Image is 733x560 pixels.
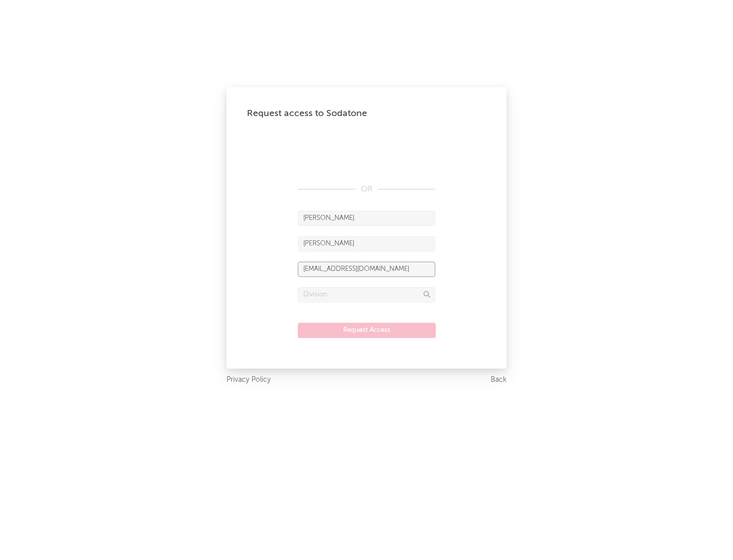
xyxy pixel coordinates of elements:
[247,107,486,120] div: Request access to Sodatone
[298,183,435,195] div: OR
[298,236,435,251] input: Last Name
[491,374,506,386] a: Back
[298,211,435,226] input: First Name
[298,287,435,302] input: Division
[227,374,271,386] a: Privacy Policy
[298,323,436,338] button: Request Access
[298,262,435,277] input: Email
